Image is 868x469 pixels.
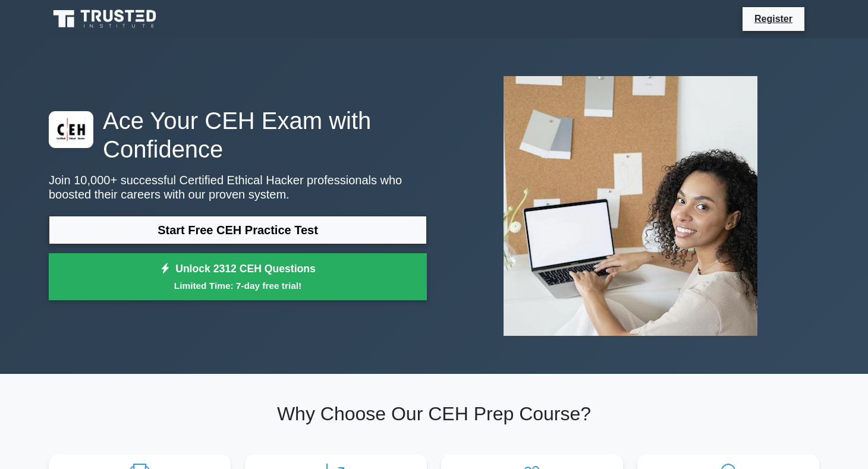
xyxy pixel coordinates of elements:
[49,402,819,425] h2: Why Choose Our CEH Prep Course?
[747,11,800,26] a: Register
[49,216,427,244] a: Start Free CEH Practice Test
[49,173,427,202] p: Join 10,000+ successful Certified Ethical Hacker professionals who boosted their careers with our...
[49,253,427,301] a: Unlock 2312 CEH QuestionsLimited Time: 7-day free trial!
[64,279,412,292] small: Limited Time: 7-day free trial!
[49,106,427,163] h1: Ace Your CEH Exam with Confidence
